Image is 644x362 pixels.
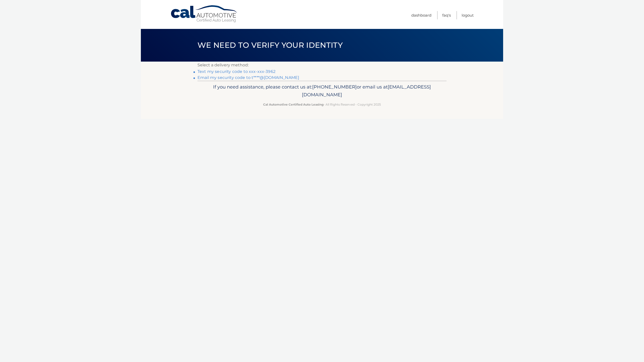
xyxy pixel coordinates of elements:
[197,62,447,69] p: Select a delivery method:
[197,69,275,74] a: Text my security code to xxx-xxx-3962
[197,40,343,50] span: We need to verify your identity
[442,11,451,19] a: FAQ's
[197,75,299,80] a: Email my security code to t****@[DOMAIN_NAME]
[170,5,238,23] a: Cal Automotive
[263,103,324,106] strong: Cal Automotive Certified Auto Leasing
[312,84,357,90] span: [PHONE_NUMBER]
[201,83,443,99] p: If you need assistance, please contact us at: or email us at
[201,102,443,107] p: - All Rights Reserved - Copyright 2025
[411,11,431,19] a: Dashboard
[462,11,474,19] a: Logout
